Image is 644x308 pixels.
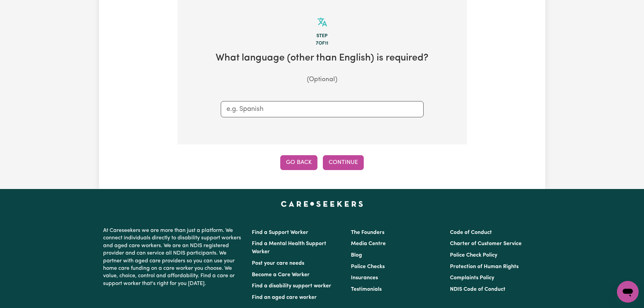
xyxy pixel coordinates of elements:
[188,75,456,85] p: (Optional)
[351,253,362,258] a: Blog
[450,275,494,281] a: Complaints Policy
[252,230,308,235] a: Find a Support Worker
[252,241,326,255] a: Find a Mental Health Support Worker
[351,287,382,292] a: Testimonials
[450,230,492,235] a: Code of Conduct
[188,52,456,64] h2: What language (other than English) is required?
[252,261,304,266] a: Post your care needs
[323,155,364,170] button: Continue
[351,230,384,235] a: The Founders
[351,275,378,281] a: Insurances
[252,283,331,289] a: Find a disability support worker
[188,32,456,40] div: Step
[351,241,386,246] a: Media Centre
[103,224,244,290] p: At Careseekers we are more than just a platform. We connect individuals directly to disability su...
[450,287,505,292] a: NDIS Code of Conduct
[450,264,519,269] a: Protection of Human Rights
[280,155,317,170] button: Go Back
[450,241,522,246] a: Charter of Customer Service
[252,295,317,300] a: Find an aged care worker
[226,104,418,114] input: e.g. Spanish
[351,264,385,269] a: Police Checks
[188,40,456,47] div: 7 of 11
[252,272,310,278] a: Become a Care Worker
[450,253,497,258] a: Police Check Policy
[281,201,363,207] a: Careseekers home page
[617,281,639,303] iframe: Button to launch messaging window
